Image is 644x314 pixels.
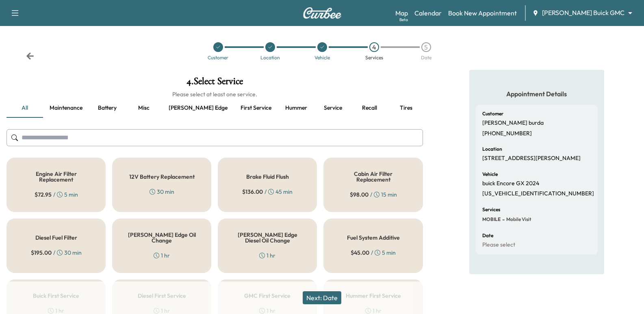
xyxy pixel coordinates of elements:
div: Vehicle [314,55,330,60]
span: $ 195.00 [31,249,52,257]
div: / 5 min [351,249,396,257]
h5: 12V Battery Replacement [129,174,195,180]
div: Beta [399,17,408,23]
div: 4 [369,42,379,52]
h6: Date [482,233,493,238]
div: 1 hr [154,251,170,260]
div: / 5 min [35,191,78,199]
h5: Brake Fluid Flush [246,174,289,180]
div: basic tabs example [7,98,423,118]
h6: Vehicle [482,172,498,177]
div: / 45 min [242,188,293,196]
p: [PERSON_NAME] burda [482,119,544,127]
span: Mobile Visit [505,216,531,223]
button: Service [314,98,351,118]
span: $ 136.00 [242,188,263,196]
img: Curbee Logo [303,7,342,19]
div: Back [26,52,34,60]
h1: 4 . Select Service [7,76,423,90]
a: Book New Appointment [448,8,517,18]
button: Battery [89,98,126,118]
h6: Customer [482,111,503,116]
div: 5 [421,42,431,52]
div: 1 hr [259,251,275,260]
div: Services [365,55,383,60]
h5: Appointment Details [476,89,598,98]
a: Calendar [414,8,442,18]
button: First service [234,98,278,118]
p: buick Encore GX 2024 [482,180,539,187]
span: MOBILE [482,216,501,223]
button: Hummer [278,98,314,118]
button: Next: Date [303,291,341,304]
span: [PERSON_NAME] Buick GMC [542,8,624,17]
span: - [501,215,505,223]
button: [PERSON_NAME] edge [162,98,234,118]
p: [US_VEHICLE_IDENTIFICATION_NUMBER] [482,190,594,197]
div: Date [421,55,432,60]
h6: Location [482,147,502,152]
h6: Please select at least one service. [7,90,423,98]
h5: Fuel System Additive [347,235,400,240]
p: [PHONE_NUMBER] [482,130,532,137]
div: Location [260,55,280,60]
button: Maintenance [43,98,89,118]
div: Customer [208,55,228,60]
div: / 30 min [31,249,82,257]
div: 30 min [150,188,174,196]
button: Recall [351,98,388,118]
h5: Engine Air Filter Replacement [20,171,92,182]
span: $ 45.00 [351,249,369,257]
button: Misc [126,98,162,118]
h5: [PERSON_NAME] Edge Oil Change [126,232,198,243]
h6: Services [482,207,500,212]
a: MapBeta [395,8,408,18]
p: Please select [482,241,515,249]
span: $ 98.00 [350,191,369,199]
button: all [7,98,43,118]
button: Tires [388,98,424,118]
h5: Cabin Air Filter Replacement [337,171,409,182]
span: $ 72.95 [35,191,52,199]
div: / 15 min [350,191,397,199]
h5: Diesel Fuel Filter [35,235,77,240]
p: [STREET_ADDRESS][PERSON_NAME] [482,155,581,162]
h5: [PERSON_NAME] Edge Diesel Oil Change [231,232,304,243]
